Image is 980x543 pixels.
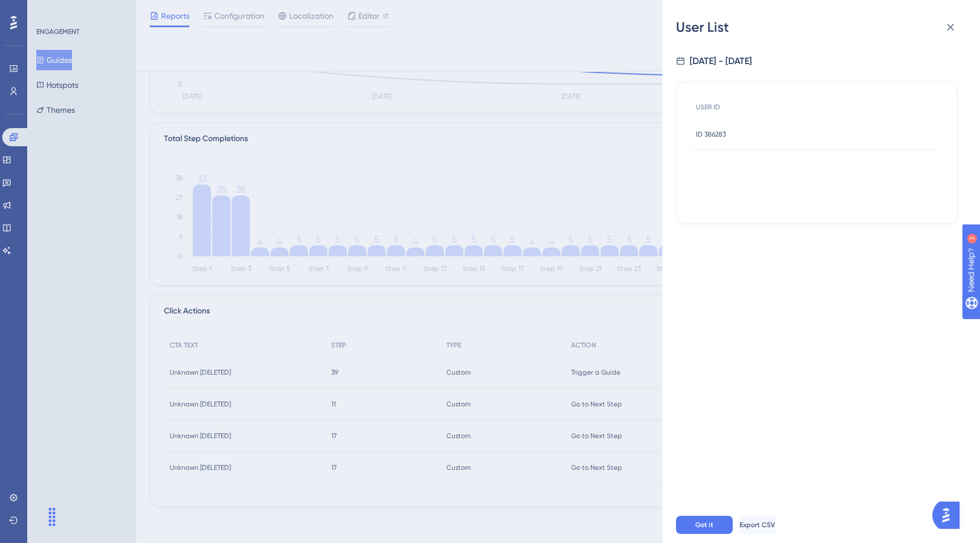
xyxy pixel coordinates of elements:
[43,500,61,534] div: Drag
[932,498,966,532] iframe: UserGuiding AI Assistant Launcher
[696,103,720,112] span: USER ID
[740,520,775,529] span: Export CSV
[695,520,713,529] span: Got it
[676,18,966,36] div: User List
[79,6,82,15] div: 3
[676,516,733,534] button: Got it
[740,516,775,534] button: Export CSV
[27,3,71,16] span: Need Help?
[690,54,752,68] div: [DATE] - [DATE]
[696,130,726,139] span: ID 386283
